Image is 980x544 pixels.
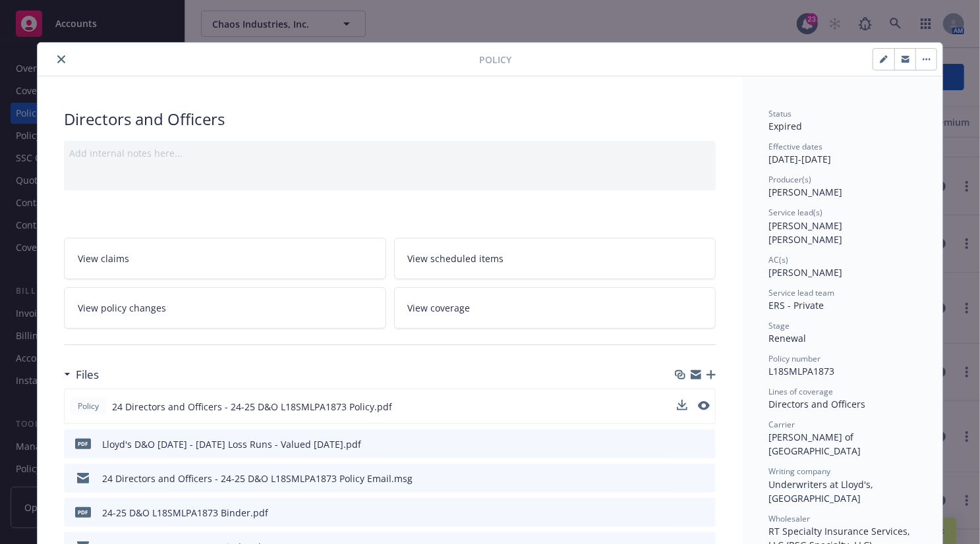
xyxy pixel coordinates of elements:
button: preview file [699,506,710,520]
span: Status [768,108,792,119]
div: 24 Directors and Officers - 24-25 D&O L18SMLPA1873 Policy Email.msg [102,472,413,485]
span: pdf [75,439,91,449]
div: 24-25 D&O L18SMLPA1873 Binder.pdf [102,506,268,520]
button: preview file [699,472,710,485]
span: AC(s) [768,254,788,265]
button: download file [677,506,688,520]
span: [PERSON_NAME] [PERSON_NAME] [768,219,845,246]
button: preview file [698,401,710,410]
span: Expired [768,120,802,132]
span: ERS - Private [768,299,824,312]
span: View claims [78,252,129,265]
span: View scheduled items [408,252,504,265]
span: [PERSON_NAME] of [GEOGRAPHIC_DATA] [768,431,861,457]
div: Files [64,366,99,383]
span: Renewal [768,332,806,344]
span: Producer(s) [768,174,811,185]
span: Stage [768,320,790,331]
button: download file [677,400,687,410]
div: Directors and Officers [768,397,916,411]
span: View coverage [408,301,471,315]
span: Policy [75,400,101,412]
button: download file [677,400,687,414]
span: L18SMLPA1873 [768,365,834,377]
button: preview file [699,437,710,451]
span: Service lead(s) [768,207,822,218]
button: download file [677,437,688,451]
h3: Files [76,366,99,383]
div: Directors and Officers [64,108,716,130]
span: pdf [75,507,91,517]
a: View coverage [394,287,716,329]
span: Policy [479,53,511,67]
span: Underwriters at Lloyd's, [GEOGRAPHIC_DATA] [768,478,876,504]
button: download file [677,472,688,485]
div: [DATE] - [DATE] [768,141,916,166]
span: Effective dates [768,141,822,152]
span: Lines of coverage [768,386,833,397]
a: View claims [64,238,386,279]
span: Wholesaler [768,513,810,524]
div: Lloyd's D&O [DATE] - [DATE] Loss Runs - Valued [DATE].pdf [102,437,361,451]
a: View policy changes [64,287,386,329]
span: Policy number [768,353,821,364]
button: preview file [698,400,710,414]
span: View policy changes [78,301,166,315]
button: close [53,51,69,67]
span: 24 Directors and Officers - 24-25 D&O L18SMLPA1873 Policy.pdf [112,400,392,414]
span: Writing company [768,466,830,477]
span: [PERSON_NAME] [768,186,842,198]
span: Carrier [768,419,795,430]
span: Service lead team [768,287,834,298]
a: View scheduled items [394,238,716,279]
span: [PERSON_NAME] [768,266,842,279]
div: Add internal notes here... [69,146,710,160]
